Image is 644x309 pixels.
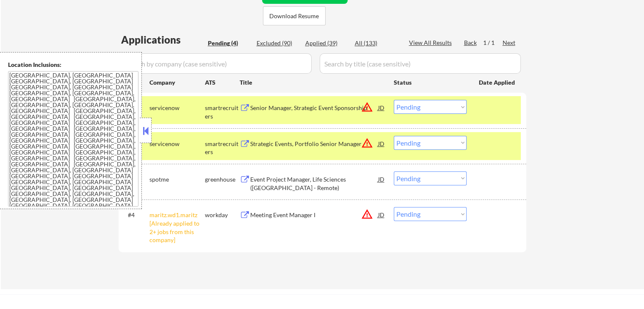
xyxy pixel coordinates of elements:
[149,175,205,184] div: spotme
[377,136,386,151] div: JD
[8,61,138,69] div: Location Inclusions:
[361,137,373,149] button: warning_amber
[149,78,205,87] div: Company
[250,211,378,219] div: Meeting Event Manager I
[205,104,240,120] div: smartrecruiters
[240,78,386,87] div: Title
[355,39,397,47] div: All (133)
[205,175,240,184] div: greenhouse
[257,39,299,47] div: Excluded (90)
[361,101,373,113] button: warning_amber
[377,100,386,115] div: JD
[377,171,386,187] div: JD
[394,74,467,90] div: Status
[479,78,516,87] div: Date Applied
[149,140,205,148] div: servicenow
[305,39,348,47] div: Applied (39)
[121,35,205,45] div: Applications
[503,39,516,47] div: Next
[149,104,205,112] div: servicenow
[205,140,240,156] div: smartrecruiters
[409,39,454,47] div: View All Results
[149,211,205,244] div: maritz.wd1.maritz [Already applied to 2+ jobs from this company]
[483,39,503,47] div: 1 / 1
[205,211,240,219] div: workday
[377,207,386,222] div: JD
[205,78,240,87] div: ATS
[263,6,326,25] button: Download Resume
[250,140,378,148] div: Strategic Events, Portfolio Senior Manager
[121,53,312,74] input: Search by company (case sensitive)
[361,208,373,220] button: warning_amber
[128,211,143,219] div: #4
[208,39,250,47] div: Pending (4)
[250,104,378,112] div: Senior Manager, Strategic Event Sponsorship
[250,175,378,192] div: Event Project Manager, Life Sciences ([GEOGRAPHIC_DATA] - Remote)
[464,39,478,47] div: Back
[320,53,521,74] input: Search by title (case sensitive)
